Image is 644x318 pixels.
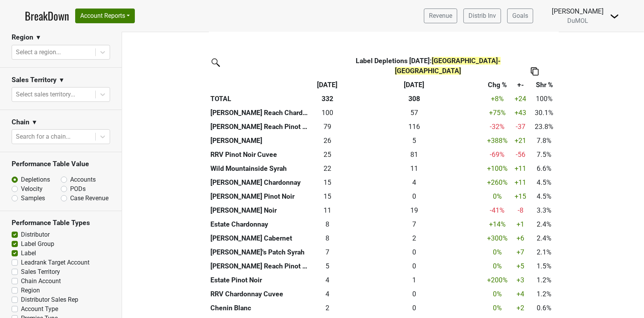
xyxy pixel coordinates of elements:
th: [PERSON_NAME] Reach Pinot Noir [209,120,310,134]
td: 4 [310,273,345,287]
td: +200 % [483,273,511,287]
div: 15 [312,191,343,201]
td: 30.1% [530,106,559,120]
div: 4 [347,177,481,187]
label: Label Group [21,239,54,249]
div: 4 [312,275,343,285]
div: +11 [513,177,528,187]
span: ▼ [59,76,65,85]
h3: Performance Table Value [12,160,110,168]
th: 0 [345,301,483,315]
span: ▼ [31,118,38,127]
th: 7.000 [345,217,483,231]
label: Chain Account [21,277,61,286]
td: 1.2% [530,287,559,301]
span: DuMOL [567,17,588,24]
td: +75 % [483,106,511,120]
td: 0.6% [530,301,559,315]
div: 5 [347,136,481,146]
a: BreakDown [25,8,69,24]
div: +43 [513,108,528,118]
img: Dropdown Menu [610,12,619,21]
td: 0 % [483,287,511,301]
th: Aug '24: activate to sort column ascending [345,78,483,92]
div: 116 [347,122,481,132]
td: +388 % [483,134,511,148]
td: -69 % [483,148,511,162]
div: 7 [312,247,343,257]
td: 4.5% [530,189,559,203]
th: [PERSON_NAME] Cabernet [209,231,310,245]
div: 26 [312,136,343,146]
div: 25 [312,150,343,160]
th: 1.333 [345,273,483,287]
label: Account Type [21,304,58,314]
th: TOTAL [209,92,310,106]
label: Label [21,249,36,258]
div: [PERSON_NAME] [552,6,604,16]
label: Region [21,286,40,295]
a: Goals [507,9,533,23]
th: [PERSON_NAME] Noir [209,203,310,217]
div: 19 [347,205,481,215]
div: 22 [312,163,343,174]
th: [PERSON_NAME] Reach Chardonnay [209,106,310,120]
th: 116.333 [345,120,483,134]
img: Copy to clipboard [531,67,539,76]
div: +3 [513,275,528,285]
label: Accounts [70,175,96,184]
div: 4 [312,289,343,299]
label: Sales Territory [21,267,60,277]
div: 81 [347,150,481,160]
div: 7 [347,219,481,229]
div: +7 [513,247,528,257]
img: filter [209,56,221,68]
th: Estate Chardonnay [209,217,310,231]
th: [PERSON_NAME] Pinot Noir [209,189,310,203]
th: Aug '25: activate to sort column ascending [310,78,345,92]
th: Shr %: activate to sort column ascending [530,78,559,92]
th: 0 [345,287,483,301]
span: ▼ [35,33,41,42]
td: 2.1% [530,245,559,259]
td: 7.8% [530,134,559,148]
td: 100% [530,92,559,106]
label: PODs [70,184,86,194]
div: 0 [347,303,481,313]
label: Distributor Sales Rep [21,295,78,304]
td: 1.5% [530,259,559,273]
div: +6 [513,233,528,243]
th: 0 [345,189,483,203]
td: 79 [310,120,345,134]
th: Chg %: activate to sort column ascending [483,78,511,92]
div: 100 [312,108,343,118]
td: 2 [310,301,345,315]
td: -41 % [483,203,511,217]
th: 81.000 [345,148,483,162]
div: +15 [513,191,528,201]
div: +11 [513,163,528,174]
th: 0 [345,259,483,273]
label: Depletions [21,175,50,184]
div: +2 [513,303,528,313]
td: 0 % [483,259,511,273]
div: 0 [347,289,481,299]
th: 2.000 [345,231,483,245]
td: 0 % [483,245,511,259]
div: 11 [347,163,481,174]
td: +14 % [483,217,511,231]
div: 1 [347,275,481,285]
div: 11 [312,205,343,215]
th: 332 [310,92,345,106]
td: +24 [511,92,530,106]
td: 8 [310,231,345,245]
th: Label Depletions [DATE] : [345,54,511,78]
td: 15 [310,189,345,203]
td: 25 [310,148,345,162]
div: 2 [347,233,481,243]
td: 1.2% [530,273,559,287]
th: 0 [345,245,483,259]
th: [PERSON_NAME] Chardonnay [209,175,310,189]
label: Distributor [21,230,50,239]
div: 0 [347,247,481,257]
